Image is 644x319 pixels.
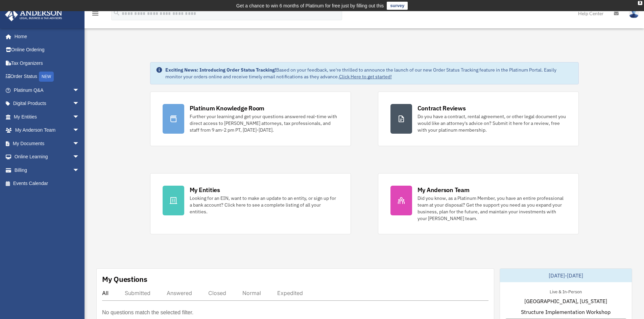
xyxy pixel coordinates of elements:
a: Platinum Knowledge Room Further your learning and get your questions answered real-time with dire... [150,91,351,146]
a: Online Learningarrow_drop_down [5,150,90,164]
a: Events Calendar [5,177,90,190]
p: No questions match the selected filter. [102,308,193,317]
div: Did you know, as a Platinum Member, you have an entire professional team at your disposal? Get th... [418,195,566,222]
div: Expedited [277,290,303,296]
div: NEW [39,72,54,82]
div: Get a chance to win 6 months of Platinum for free just by filling out this [236,2,384,10]
div: Live & In-Person [544,288,587,295]
a: My Entitiesarrow_drop_down [5,110,90,124]
div: Closed [208,290,226,296]
a: Click Here to get started! [339,74,392,80]
a: menu [91,12,99,18]
a: Billingarrow_drop_down [5,163,90,177]
a: My Documentsarrow_drop_down [5,137,90,150]
div: Based on your feedback, we're thrilled to announce the launch of our new Order Status Tracking fe... [165,67,573,80]
span: arrow_drop_down [73,124,86,137]
img: Anderson Advisors Platinum Portal [3,8,64,21]
div: My Questions [102,274,147,284]
a: Digital Productsarrow_drop_down [5,97,90,110]
div: Do you have a contract, rental agreement, or other legal document you would like an attorney's ad... [418,113,566,133]
i: search [113,9,120,17]
span: [GEOGRAPHIC_DATA], [US_STATE] [524,297,607,305]
div: Further your learning and get your questions answered real-time with direct access to [PERSON_NAM... [190,113,338,133]
div: Submitted [125,290,150,296]
a: Platinum Q&Aarrow_drop_down [5,83,90,97]
img: User Pic [629,8,639,18]
span: arrow_drop_down [73,150,86,164]
span: Structure Implementation Workshop [521,308,611,316]
div: Looking for an EIN, want to make an update to an entity, or sign up for a bank account? Click her... [190,195,338,215]
div: close [638,1,642,5]
span: arrow_drop_down [73,97,86,111]
span: arrow_drop_down [73,110,86,124]
a: My Anderson Teamarrow_drop_down [5,124,90,137]
div: My Anderson Team [418,186,470,194]
span: arrow_drop_down [73,83,86,97]
a: Online Ordering [5,43,90,57]
a: Home [5,30,86,43]
span: arrow_drop_down [73,163,86,177]
div: Contract Reviews [418,104,466,112]
div: All [102,290,109,296]
div: Platinum Knowledge Room [190,104,265,112]
span: arrow_drop_down [73,137,86,151]
a: Tax Organizers [5,56,90,70]
a: survey [387,2,408,10]
a: My Anderson Team Did you know, as a Platinum Member, you have an entire professional team at your... [378,173,579,234]
i: menu [91,9,99,18]
div: [DATE]-[DATE] [500,269,632,282]
a: My Entities Looking for an EIN, want to make an update to an entity, or sign up for a bank accoun... [150,173,351,234]
div: Answered [167,290,192,296]
div: Normal [242,290,261,296]
a: Order StatusNEW [5,70,90,84]
a: Contract Reviews Do you have a contract, rental agreement, or other legal document you would like... [378,91,579,146]
strong: Exciting News: Introducing Order Status Tracking! [165,67,276,73]
div: My Entities [190,186,220,194]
